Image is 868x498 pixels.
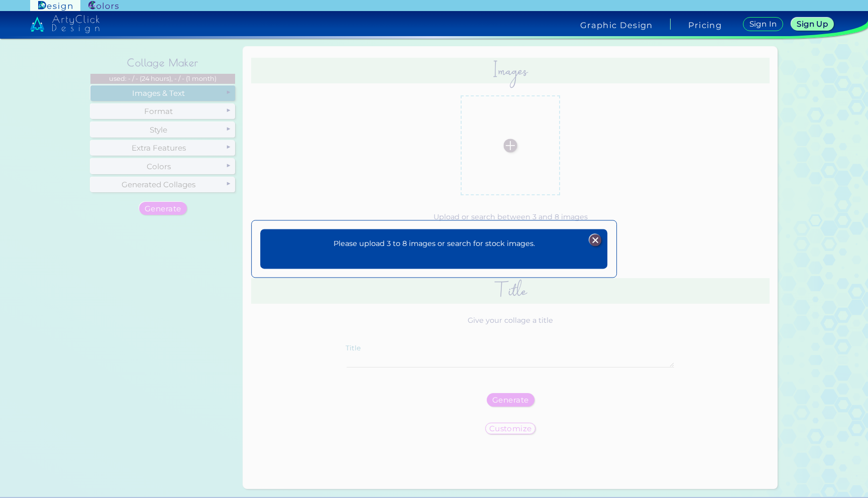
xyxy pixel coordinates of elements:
[589,234,601,246] img: icon_close_white.svg
[743,17,783,31] a: Sign In
[88,1,119,11] img: ArtyClick Colors logo
[797,21,828,28] h5: Sign Up
[749,21,777,28] h5: Sign In
[792,18,833,31] a: Sign Up
[580,21,653,29] h4: Graphic Design
[334,238,535,250] p: Please upload 3 to 8 images or search for stock images.
[30,15,99,33] img: artyclick_design_logo_white_combined_path.svg
[688,21,722,29] a: Pricing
